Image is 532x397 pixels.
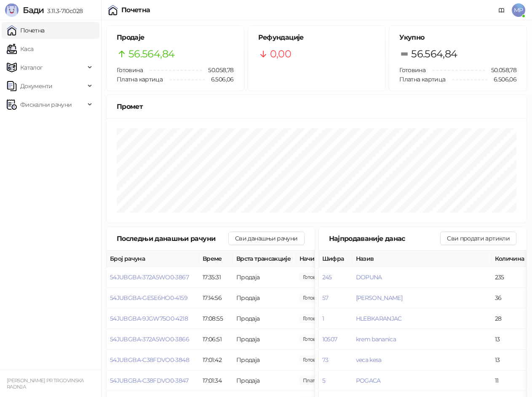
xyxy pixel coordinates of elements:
h5: Продаје [117,32,234,43]
th: Назив [353,251,492,267]
button: 54JUBGBA-9JGW75O0-4218 [110,315,188,322]
span: 50.058,78 [485,65,516,75]
span: 380,00 [299,376,345,385]
button: HLEBKARANJAC [356,315,402,322]
span: Платна картица [117,76,163,83]
span: 0,00 [270,46,291,62]
a: Почетна [7,22,45,39]
span: 6.506,06 [488,75,516,84]
button: 54JUBGBA-C38FDVO0-3847 [110,377,188,384]
td: 17:06:51 [199,329,233,350]
button: 54JUBGBA-GESE6HO0-4159 [110,294,187,302]
td: 36 [492,288,529,308]
th: Време [199,251,233,267]
td: 28 [492,308,529,329]
span: 50.058,78 [202,65,233,75]
span: MP [512,3,525,17]
td: Продаја [233,288,296,308]
h5: Рефундације [258,32,375,43]
button: POGACA [356,377,381,384]
span: 3.11.3-710c028 [44,7,83,15]
div: Последњи данашњи рачуни [117,233,228,244]
button: 57 [322,294,329,302]
td: Продаја [233,267,296,288]
button: DOPUNA [356,273,382,281]
span: Платна картица [399,76,445,83]
span: 56.564,84 [128,46,174,62]
button: 10507 [322,335,337,343]
span: 228,00 [299,335,328,344]
span: Готовина [117,66,143,74]
button: [PERSON_NAME] [356,294,403,302]
span: Готовина [399,66,425,74]
h5: Укупно [399,32,516,43]
button: 54JUBGBA-372A5WO0-3866 [110,335,189,343]
td: 235 [492,267,529,288]
td: 17:14:56 [199,288,233,308]
th: Број рачуна [107,251,199,267]
span: 56.564,84 [411,46,457,62]
span: 6.506,06 [205,75,234,84]
td: 17:01:42 [199,350,233,370]
button: 54JUBGBA-372A5WO0-3867 [110,273,189,281]
td: Продаја [233,329,296,350]
th: Количина [492,251,529,267]
td: 17:35:31 [199,267,233,288]
span: 510,00 [299,355,328,365]
td: Продаја [233,350,296,370]
button: Сви данашњи рачуни [228,232,304,245]
button: 1 [322,315,324,322]
button: krem bananica [356,335,396,343]
span: Фискални рачуни [20,96,72,113]
td: Продаја [233,308,296,329]
div: Почетна [121,7,150,14]
span: 100,00 [299,293,328,302]
button: 5 [322,377,325,384]
small: [PERSON_NAME] PR TRGOVINSKA RADNJA [7,378,84,390]
a: Документација [495,3,508,17]
a: Каса [7,41,33,57]
th: Врста трансакције [233,251,296,267]
span: 90,00 [299,314,328,323]
td: Продаја [233,370,296,391]
button: 54JUBGBA-C38FDVO0-3848 [110,356,189,364]
td: 13 [492,350,529,370]
td: 17:01:34 [199,370,233,391]
button: veca kesa [356,356,382,364]
button: Сви продати артикли [440,232,516,245]
img: Logo [5,3,19,17]
div: Најпродаваније данас [329,233,441,244]
td: 17:08:55 [199,308,233,329]
td: 13 [492,329,529,350]
span: Документи [20,78,52,95]
span: Бади [23,5,44,15]
button: 73 [322,356,329,364]
div: Промет [117,101,516,112]
span: Каталог [20,59,43,76]
button: 245 [322,273,332,281]
th: Шифра [319,251,353,267]
span: 430,00 [299,273,328,282]
th: Начини плаћања [296,251,380,267]
td: 11 [492,370,529,391]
